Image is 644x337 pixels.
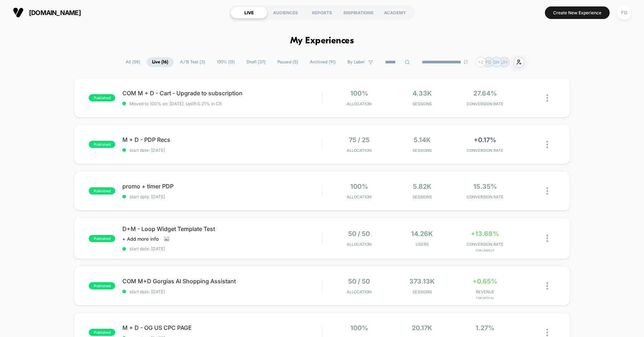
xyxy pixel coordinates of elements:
[122,183,322,190] span: promo + timer PDP
[455,242,515,247] span: CONVERSION RATE
[546,235,548,242] img: close
[211,57,240,67] span: 100% ( 13 )
[474,136,496,144] span: +0.17%
[347,59,365,65] span: By Label
[455,148,515,153] span: CONVERSION RATE
[486,59,491,65] p: FG
[122,289,322,294] span: start date: [DATE]
[122,148,322,153] span: start date: [DATE]
[347,194,371,199] span: Allocation
[304,7,340,18] div: REPORTS
[546,329,548,336] img: close
[412,324,432,332] span: 20.17k
[122,236,159,242] span: + Add more info
[475,57,486,67] div: + 2
[545,6,610,19] button: Create New Experience
[89,187,115,194] span: published
[546,282,548,290] img: close
[120,57,146,67] span: All ( 58 )
[231,7,267,18] div: LIVE
[546,187,548,195] img: close
[89,94,115,101] span: published
[348,278,370,285] span: 50 / 50
[122,136,322,143] span: M + D - PDP Recs
[473,90,497,97] span: 27.64%
[473,278,497,285] span: +0.65%
[455,249,515,252] span: for Legacy
[122,90,322,97] span: COM M + D - Cart - Upgrade to subscription
[392,194,452,199] span: Sessions
[413,90,432,97] span: 4.33k
[89,141,115,148] span: published
[377,7,413,18] div: ACADEMY
[290,36,354,46] h1: My Experiences
[241,57,271,67] span: Draft ( 37 )
[455,296,515,300] span: for With AI
[122,194,322,199] span: start date: [DATE]
[414,136,431,144] span: 5.14k
[89,282,115,289] span: published
[13,7,24,18] img: Visually logo
[122,225,322,232] span: D+M - Loop Widget Template Test
[411,230,433,237] span: 14.26k
[493,59,499,65] p: SH
[546,141,548,148] img: close
[409,278,435,285] span: 373.13k
[347,289,371,294] span: Allocation
[392,148,452,153] span: Sessions
[122,278,322,285] span: COM M+D Gorgias AI Shopping Assistant
[546,94,548,102] img: close
[304,57,341,67] span: Archived ( 91 )
[350,183,368,190] span: 100%
[455,289,515,294] span: REVENUE
[392,289,452,294] span: Sessions
[130,101,222,106] span: Moved to 100% on: [DATE] . Uplift: 0.21% in CR
[29,9,81,16] span: [DOMAIN_NAME]
[89,235,115,242] span: published
[347,148,371,153] span: Allocation
[501,59,507,65] p: UH
[455,194,515,199] span: CONVERSION RATE
[122,324,322,331] span: M + D - OG US CPC PAGE
[464,60,468,64] img: end
[122,246,322,251] span: start date: [DATE]
[147,57,174,67] span: Live ( 16 )
[475,324,494,332] span: 1.27%
[392,101,452,106] span: Sessions
[11,7,83,18] button: [DOMAIN_NAME]
[473,183,497,190] span: 15.35%
[89,329,115,336] span: published
[349,136,370,144] span: 75 / 25
[455,101,515,106] span: CONVERSION RATE
[617,6,631,20] div: FG
[392,242,452,247] span: Users
[413,183,431,190] span: 5.82k
[347,101,371,106] span: Allocation
[348,230,370,237] span: 50 / 50
[615,5,633,20] button: FG
[471,230,499,237] span: +13.68%
[267,7,304,18] div: AUDIENCES
[340,7,377,18] div: INSPIRATIONS
[175,57,210,67] span: A/B Test ( 3 )
[272,57,303,67] span: Paused ( 5 )
[350,324,368,332] span: 100%
[350,90,368,97] span: 100%
[347,242,371,247] span: Allocation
